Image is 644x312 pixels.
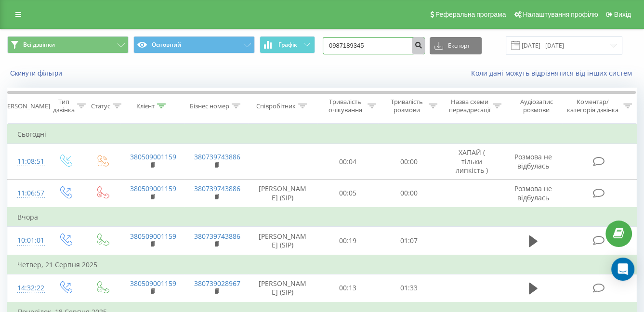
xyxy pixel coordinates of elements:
[317,274,378,302] td: 00:13
[91,102,110,110] div: Статус
[133,36,255,53] button: Основний
[440,144,504,180] td: ХАПАЙ ( тільки липкість )
[17,231,37,250] div: 10:01:01
[8,255,637,274] td: Четвер, 21 Серпня 2025
[317,179,378,208] td: 00:05
[8,125,637,144] td: Сьогодні
[7,36,129,53] button: Всі дзвінки
[1,102,50,110] div: [PERSON_NAME]
[194,152,240,161] a: 380739743886
[471,68,637,78] a: Коли дані можуть відрізнятися вiд інших систем
[326,98,365,114] div: Тривалість очікування
[611,258,634,281] div: Open Intercom Messenger
[278,41,297,48] span: Графік
[248,179,317,208] td: [PERSON_NAME] (SIP)
[17,279,37,298] div: 14:32:22
[17,152,37,171] div: 11:08:51
[130,279,176,288] a: 380509001159
[130,184,176,193] a: 380509001159
[323,37,425,54] input: Пошук за номером
[317,144,378,180] td: 00:04
[614,11,631,18] span: Вихід
[448,98,490,114] div: Назва схеми переадресації
[248,274,317,302] td: [PERSON_NAME] (SIP)
[514,184,552,202] span: Розмова не відбулась
[23,41,55,49] span: Всі дзвінки
[379,274,440,302] td: 01:33
[136,102,155,110] div: Клієнт
[435,11,506,18] span: Реферальна програма
[379,227,440,255] td: 01:07
[17,184,37,203] div: 11:06:57
[53,98,75,114] div: Тип дзвінка
[513,98,560,114] div: Аудіозапис розмови
[523,11,598,18] span: Налаштування профілю
[248,227,317,255] td: [PERSON_NAME] (SIP)
[387,98,427,114] div: Тривалість розмови
[194,232,240,241] a: 380739743886
[379,179,440,208] td: 00:00
[7,69,67,78] button: Скинути фільтри
[194,184,240,193] a: 380739743886
[514,152,552,170] span: Розмова не відбулась
[130,232,176,241] a: 380509001159
[379,144,440,180] td: 00:00
[317,227,378,255] td: 00:19
[194,279,240,288] a: 380739028967
[190,102,229,110] div: Бізнес номер
[256,102,296,110] div: Співробітник
[565,98,621,114] div: Коментар/категорія дзвінка
[260,36,315,53] button: Графік
[130,152,176,161] a: 380509001159
[8,208,637,227] td: Вчора
[430,37,482,54] button: Експорт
